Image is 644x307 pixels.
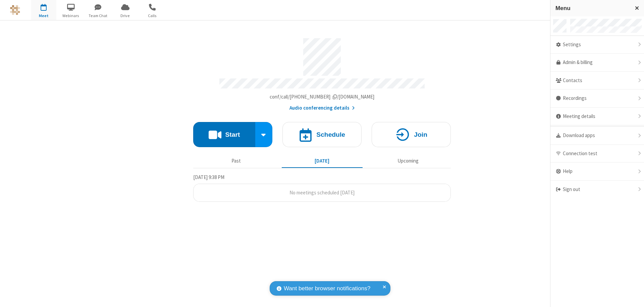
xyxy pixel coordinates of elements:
button: Start [193,122,255,147]
span: Calls [140,13,165,19]
h4: Join [414,131,427,138]
div: Download apps [550,127,644,145]
div: Help [550,163,644,181]
button: Schedule [282,122,362,147]
h4: Schedule [316,131,345,138]
span: Team Chat [86,13,111,19]
button: Past [196,155,277,167]
button: Copy my meeting room linkCopy my meeting room link [270,93,375,101]
button: [DATE] [282,155,363,167]
div: Contacts [550,72,644,90]
span: Webinars [58,13,84,19]
span: Want better browser notifications? [284,284,370,293]
div: Meeting details [550,108,644,126]
span: No meetings scheduled [DATE] [289,189,355,196]
span: Meet [31,13,56,19]
div: Recordings [550,89,644,108]
div: Settings [550,36,644,54]
button: Upcoming [368,155,448,167]
h4: Start [225,131,240,138]
div: Start conference options [255,122,273,147]
img: QA Selenium DO NOT DELETE OR CHANGE [10,5,20,15]
span: Drive [113,13,138,19]
button: Audio conferencing details [289,104,355,112]
a: Admin & billing [550,54,644,72]
section: Account details [193,33,451,112]
button: Join [372,122,451,147]
span: [DATE] 9:38 PM [193,174,224,180]
span: Copy my meeting room link [270,94,375,100]
div: Sign out [550,181,644,198]
h3: Menu [555,5,629,11]
section: Today's Meetings [193,173,451,202]
div: Connection test [550,145,644,163]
